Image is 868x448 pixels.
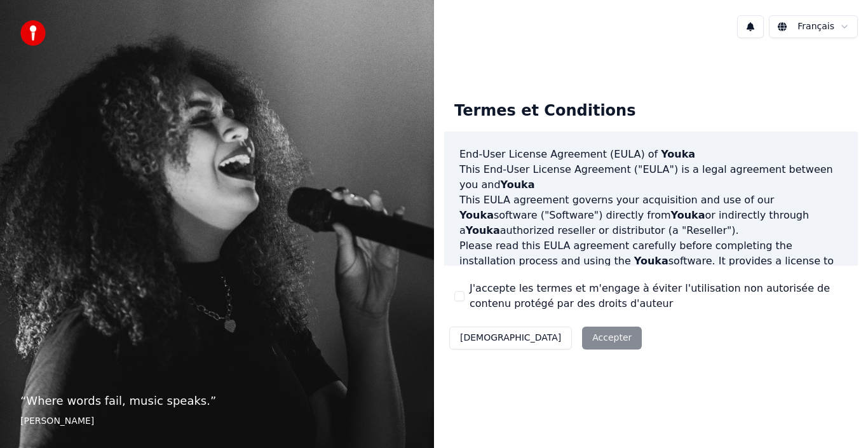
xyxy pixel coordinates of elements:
img: youka [20,20,46,46]
p: This EULA agreement governs your acquisition and use of our software ("Software") directly from o... [459,193,843,238]
span: Youka [466,224,500,236]
span: Youka [459,209,494,221]
span: Youka [634,255,668,267]
label: J'accepte les termes et m'engage à éviter l'utilisation non autorisée de contenu protégé par des ... [470,281,848,311]
h3: End-User License Agreement (EULA) of [459,147,843,162]
div: Termes et Conditions [444,91,646,132]
p: “ Where words fail, music speaks. ” [20,392,414,410]
span: Youka [661,148,695,160]
footer: [PERSON_NAME] [20,415,414,428]
span: Youka [671,209,705,221]
span: Youka [501,179,535,191]
p: Please read this EULA agreement carefully before completing the installation process and using th... [459,238,843,299]
p: This End-User License Agreement ("EULA") is a legal agreement between you and [459,162,843,193]
button: [DEMOGRAPHIC_DATA] [449,327,572,350]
